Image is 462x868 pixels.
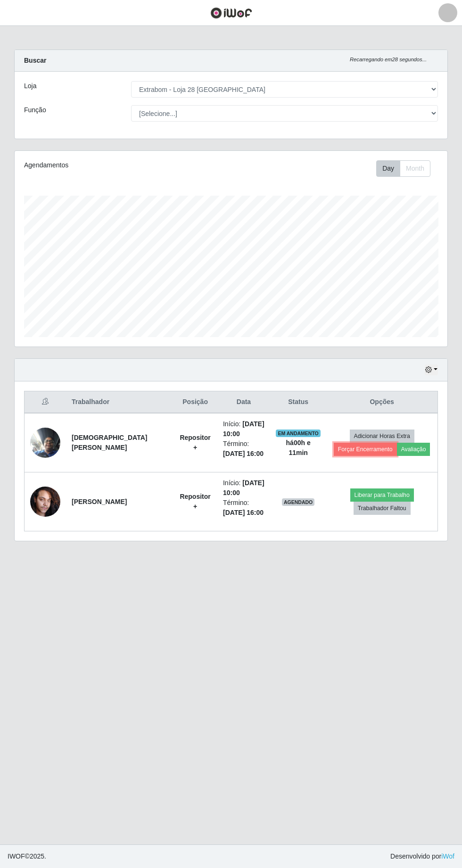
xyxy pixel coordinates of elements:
li: Término: [223,498,264,518]
span: EM ANDAMENTO [276,430,321,437]
button: Liberar para Trabalho [350,488,414,502]
label: Loja [24,81,36,91]
div: First group [376,160,430,177]
button: Trabalhador Faltou [354,502,411,515]
button: Forçar Encerramento [334,443,397,456]
span: © 2025 . [8,851,46,861]
strong: [PERSON_NAME] [72,498,127,505]
img: CoreUI Logo [210,7,252,19]
th: Posição [173,391,217,413]
strong: há 00 h e 11 min [286,439,311,456]
strong: Buscar [24,57,46,64]
time: [DATE] 16:00 [223,450,264,457]
span: AGENDADO [282,498,315,506]
a: iWof [441,852,454,860]
i: Recarregando em 28 segundos... [350,57,427,62]
strong: [DEMOGRAPHIC_DATA][PERSON_NAME] [72,434,147,451]
button: Month [400,160,430,177]
th: Opções [326,391,437,413]
time: [DATE] 10:00 [223,420,264,438]
img: 1745852964490.jpeg [30,422,60,463]
time: [DATE] 16:00 [223,509,264,516]
li: Início: [223,478,264,498]
th: Trabalhador [66,391,173,413]
img: 1753013551343.jpeg [30,481,60,521]
li: Término: [223,439,264,459]
label: Função [24,105,46,115]
th: Status [270,391,326,413]
button: Avaliação [397,443,430,456]
div: Agendamentos [24,160,188,170]
time: [DATE] 10:00 [223,479,264,496]
th: Data [217,391,270,413]
strong: Repositor + [180,434,210,451]
span: Desenvolvido por [390,851,454,861]
button: Day [376,160,400,177]
div: Toolbar with button groups [376,160,438,177]
strong: Repositor + [180,493,210,510]
span: IWOF [8,852,25,860]
button: Adicionar Horas Extra [350,430,414,443]
li: Início: [223,419,264,439]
